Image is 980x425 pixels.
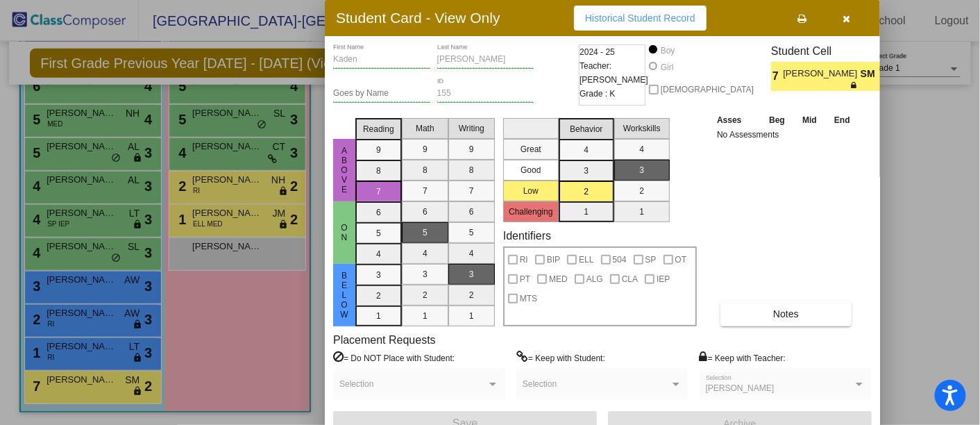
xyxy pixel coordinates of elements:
span: [PERSON_NAME] [784,67,861,81]
button: Notes [720,301,852,326]
span: SP [645,251,657,268]
th: Mid [794,112,825,128]
h3: Student Card - View Only [336,9,500,26]
span: IEP [657,271,670,287]
label: = Keep with Teacher: [700,351,786,365]
span: [PERSON_NAME] [706,383,775,393]
label: = Do NOT Place with Student: [333,351,455,365]
div: Girl [660,61,674,74]
div: Boy [660,44,675,57]
span: Below [338,271,350,319]
label: = Keep with Student: [516,351,605,365]
span: Grade : K [580,87,615,101]
h3: Student Cell [771,44,892,58]
span: MED [549,271,568,287]
th: Beg [760,112,793,128]
span: Above [338,146,350,194]
span: 2 [880,68,892,85]
input: goes by name [333,89,430,99]
span: RI [520,251,528,268]
span: Historical Student Record [585,12,695,24]
span: [DEMOGRAPHIC_DATA] [661,81,754,98]
th: End [825,112,859,128]
label: Placement Requests [333,333,436,347]
span: Notes [773,308,799,319]
span: On [338,223,350,242]
label: Identifiers [503,229,551,242]
span: PT [520,271,530,287]
button: Historical Student Record [574,6,707,31]
span: 2024 - 25 [580,45,615,59]
span: Teacher: [PERSON_NAME] [580,59,648,87]
span: OT [675,251,687,268]
span: ELL [579,251,593,268]
td: No Assessments [713,128,859,142]
input: Enter ID [437,89,534,99]
span: CLA [622,271,638,287]
span: ALG [586,271,603,287]
span: MTS [520,290,537,307]
span: BIP [547,251,560,268]
th: Asses [713,112,760,128]
span: 7 [771,68,783,85]
span: SM [861,67,880,81]
span: 504 [613,251,627,268]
